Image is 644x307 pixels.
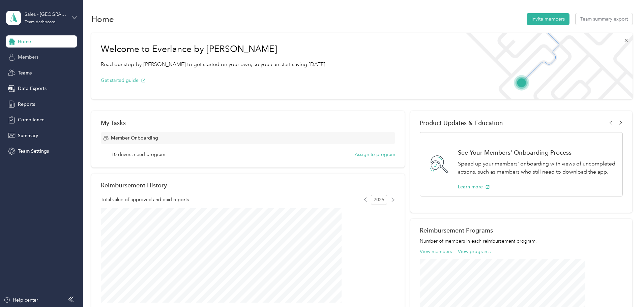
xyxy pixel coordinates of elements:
[111,151,165,158] span: 10 drivers need program
[18,69,32,76] span: Teams
[18,85,47,92] span: Data Exports
[420,238,623,245] p: Number of members in each reimbursement program.
[420,248,452,255] button: View members
[459,33,632,99] img: Welcome to everlance
[458,149,615,156] h1: See Your Members' Onboarding Process
[25,20,56,24] div: Team dashboard
[18,116,45,123] span: Compliance
[101,119,395,126] div: My Tasks
[101,196,189,203] span: Total value of approved and paid reports
[101,182,167,189] h2: Reimbursement History
[458,160,615,176] p: Speed up your members' onboarding with views of uncompleted actions, such as members who still ne...
[420,227,623,234] h2: Reimbursement Programs
[458,183,490,190] button: Learn more
[18,132,38,139] span: Summary
[458,248,491,255] button: View programs
[527,13,569,25] button: Invite members
[25,11,67,18] div: Sales - [GEOGRAPHIC_DATA]
[91,16,114,23] h1: Home
[101,77,146,84] button: Get started guide
[101,44,327,55] h1: Welcome to Everlance by [PERSON_NAME]
[355,151,395,158] button: Assign to program
[101,60,327,69] p: Read our step-by-[PERSON_NAME] to get started on your own, so you can start saving [DATE].
[18,38,31,45] span: Home
[18,54,38,61] span: Members
[606,269,644,307] iframe: Everlance-gr Chat Button Frame
[371,195,387,205] span: 2025
[18,148,49,155] span: Team Settings
[111,134,158,142] span: Member Onboarding
[4,297,38,304] button: Help center
[420,119,503,126] span: Product Updates & Education
[18,101,35,108] span: Reports
[576,13,633,25] button: Team summary export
